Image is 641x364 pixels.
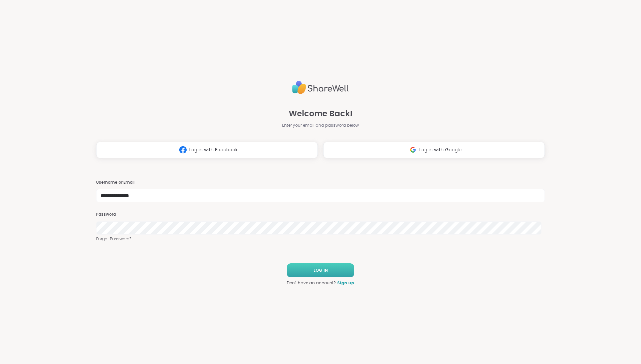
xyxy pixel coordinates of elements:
h3: Username or Email [96,180,545,185]
button: Log in with Facebook [96,142,318,158]
img: ShareWell Logomark [407,144,419,156]
span: Log in with Google [419,146,462,153]
a: Sign up [337,280,354,286]
span: Enter your email and password below [282,122,359,128]
span: Log in with Facebook [189,146,238,153]
button: Log in with Google [323,142,545,158]
h3: Password [96,212,545,217]
a: Forgot Password? [96,236,545,242]
button: LOG IN [287,263,354,277]
span: LOG IN [313,267,328,273]
span: Welcome Back! [289,108,353,120]
span: Don't have an account? [287,280,336,286]
img: ShareWell Logomark [177,144,189,156]
img: ShareWell Logo [292,78,349,97]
